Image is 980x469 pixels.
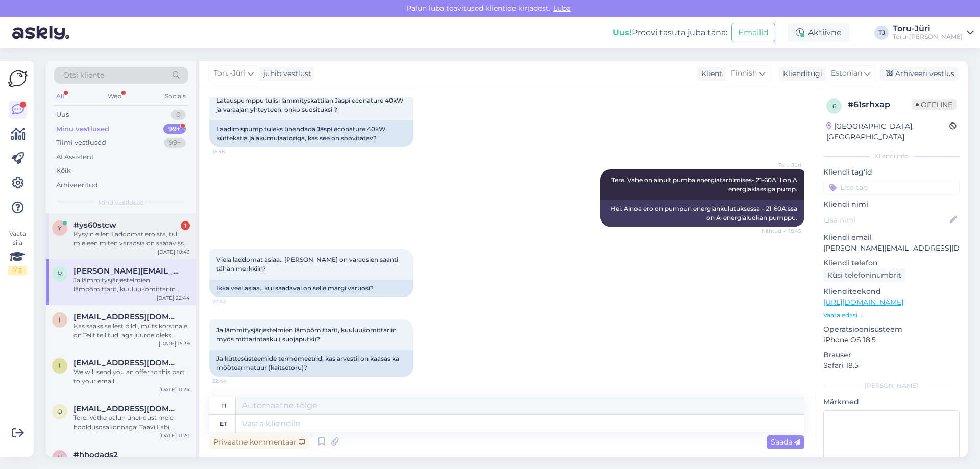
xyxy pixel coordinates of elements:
[209,280,413,297] div: Ikka veel asiaa.. kui saadaval on selle margi varuosi?
[73,358,180,367] span: info.artmarka@gmail.com
[58,224,62,232] span: y
[63,70,104,81] span: Otsi kliente
[823,335,960,345] p: iPhone OS 18.5
[611,176,799,193] span: Tere. Vahe on ainult pumba energiatarbimises- 21-60A`l on A energiaklassiga pump.
[98,198,144,207] span: Minu vestlused
[209,435,309,449] div: Privaatne kommentaar
[731,23,775,42] button: Emailid
[823,381,960,390] div: [PERSON_NAME]
[212,298,251,305] span: 22:42
[771,437,800,447] span: Saada
[874,26,889,40] div: TJ
[159,386,190,393] div: [DATE] 11:24
[59,362,61,369] span: i
[209,120,413,147] div: Laadimispump tuleks ühendada Jäspi econature 40kW küttekatla ja akumulaatoriga, kas see on soovit...
[57,270,63,278] span: m
[600,200,804,227] div: Hei. Ainoa ero on pumpun energiankulutuksessa - 21-60A:ssa on A-energialuokan pumppu.
[826,121,949,142] div: [GEOGRAPHIC_DATA], [GEOGRAPHIC_DATA]
[163,90,188,103] div: Socials
[612,27,727,39] div: Proovi tasuta juba täna:
[57,454,62,461] span: h
[106,90,124,103] div: Web
[8,69,28,88] img: Askly Logo
[762,227,801,235] span: Nähtud ✓ 18:45
[214,68,246,79] span: Toru-Jüri
[823,243,960,254] p: [PERSON_NAME][EMAIL_ADDRESS][DOMAIN_NAME]
[73,367,190,386] div: We will send you an offer to this part to your email.
[550,4,574,13] span: Luba
[823,324,960,335] p: Operatsioonisüsteem
[54,90,66,103] div: All
[73,404,180,413] span: ojudanova@gmail.com
[893,24,974,41] a: Toru-JüriToru-[PERSON_NAME]
[164,138,186,148] div: 99+
[73,450,118,459] span: #hhodads2
[221,397,226,414] div: fi
[56,138,106,148] div: Tiimi vestlused
[612,28,632,37] b: Uus!
[159,432,190,439] div: [DATE] 11:20
[59,316,61,324] span: i
[823,268,905,282] div: Küsi telefoninumbrit
[73,220,116,230] span: #ys60stcw
[823,180,960,195] input: Lisa tag
[823,350,960,360] p: Brauser
[56,110,69,120] div: Uus
[73,312,180,322] span: indrek.ermel@mail.ee
[731,68,757,79] span: Finnish
[823,152,960,161] div: Kliendi info
[831,68,862,79] span: Estonian
[57,408,62,415] span: o
[181,221,190,230] div: 1
[824,214,948,226] input: Lisa nimi
[823,258,960,268] p: Kliendi telefon
[823,286,960,297] p: Klienditeekond
[56,166,71,176] div: Kõik
[73,322,190,340] div: Kas saaks sellest pildi, müts korstnale on Teilt tellitud, aga juurde oleks kraed vaja ,mis villa...
[159,340,190,348] div: [DATE] 15:39
[216,256,400,273] span: Vielä laddomat asiaa.. [PERSON_NAME] on varaosien saanti tähän merkkiin?
[73,413,190,432] div: Tere. Võtke palun ühendust meie hooldusosakonnaga: Taavi Labi, [EMAIL_ADDRESS][DOMAIN_NAME], 5190...
[823,167,960,178] p: Kliendi tag'id
[158,248,190,256] div: [DATE] 10:43
[823,298,903,307] a: [URL][DOMAIN_NAME]
[823,397,960,407] p: Märkmed
[8,266,27,275] div: 1 / 3
[171,110,186,120] div: 0
[823,311,960,320] p: Vaata edasi ...
[259,68,311,79] div: juhib vestlust
[8,229,27,275] div: Vaata siia
[73,266,180,276] span: marko.rantasen@gmail.com
[157,294,190,302] div: [DATE] 22:44
[697,68,722,79] div: Klient
[823,232,960,243] p: Kliendi email
[832,102,836,110] span: 6
[56,152,94,162] div: AI Assistent
[893,24,963,33] div: Toru-Jüri
[779,68,822,79] div: Klienditugi
[73,230,190,248] div: Kysyin eilen Laddomat eroista, tuli mieleen miten varaosia on saatavissa lautusventtiiliin? Toime...
[212,147,251,155] span: 16:38
[56,180,98,190] div: Arhiveeritud
[56,124,109,134] div: Minu vestlused
[788,23,850,42] div: Aktiivne
[880,67,959,81] div: Arhiveeri vestlus
[893,33,963,41] div: Toru-[PERSON_NAME]
[763,161,801,169] span: Toru-Jüri
[848,98,912,111] div: # 61srhxap
[912,99,957,110] span: Offline
[209,350,413,377] div: Ja küttesüsteemide termomeetrid, kas arvestil on kaasas ka mõõtearmatuur (kaitsetoru)?
[212,377,251,385] span: 22:44
[220,415,227,432] div: et
[73,276,190,294] div: Ja lämmitysjärjestelmien lämpömittarit, kuuluukomittariin myös mittarintasku ( suojaputki)?
[823,360,960,371] p: Safari 18.5
[163,124,186,134] div: 99+
[216,326,398,343] span: Ja lämmitysjärjestelmien lämpömittarit, kuuluukomittariin myös mittarintasku ( suojaputki)?
[823,199,960,210] p: Kliendi nimi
